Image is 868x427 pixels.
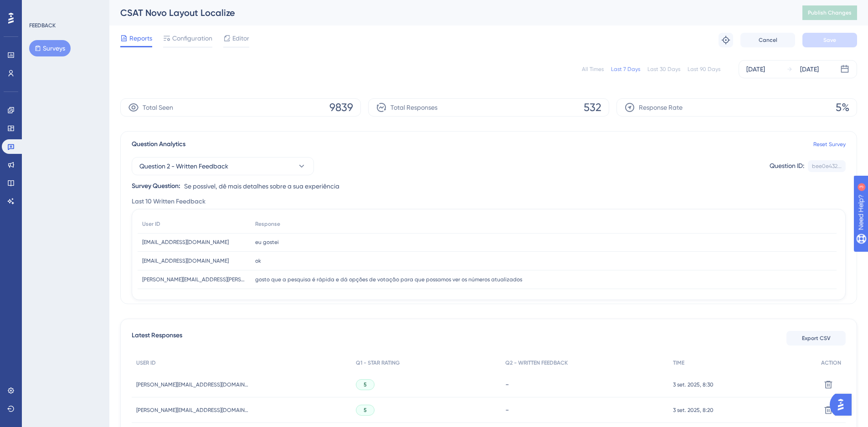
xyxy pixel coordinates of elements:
[132,330,182,346] span: Latest Responses
[143,102,173,113] span: Total Seen
[830,391,857,418] iframe: UserGuiding AI Assistant Launcher
[136,359,156,366] span: USER ID
[770,160,804,172] div: Question ID:
[505,359,568,366] span: Q2 - WRITTEN FEEDBACK
[673,407,714,414] span: 3 set. 2025, 8:20
[329,100,353,115] span: 9839
[639,102,683,113] span: Response Rate
[255,257,261,264] span: ok
[364,381,367,388] span: 5
[673,381,714,388] span: 3 set. 2025, 8:30
[390,102,437,113] span: Total Responses
[821,359,841,366] span: ACTION
[136,381,250,388] span: [PERSON_NAME][EMAIL_ADDRESS][DOMAIN_NAME]
[802,335,831,342] span: Export CSV
[356,359,400,366] span: Q1 - STAR RATING
[802,5,857,20] button: Publish Changes
[505,406,664,414] div: -
[647,66,680,73] div: Last 30 Days
[120,6,780,19] div: CSAT Novo Layout Localize
[172,33,212,44] span: Configuration
[255,276,522,283] span: gosto que a pesquisa é rápida e dá opções de votação para que possamos ver os números atualizados
[63,5,66,12] div: 3
[808,9,852,16] span: Publish Changes
[786,331,846,346] button: Export CSV
[673,359,684,366] span: TIME
[139,161,228,172] span: Question 2 - Written Feedback
[142,257,229,264] span: [EMAIL_ADDRESS][DOMAIN_NAME]
[136,407,250,414] span: [PERSON_NAME][EMAIL_ADDRESS][DOMAIN_NAME]
[132,139,185,150] span: Question Analytics
[132,181,180,192] div: Survey Question:
[759,36,777,44] span: Cancel
[746,64,765,75] div: [DATE]
[611,66,640,73] div: Last 7 Days
[584,100,601,115] span: 532
[802,33,857,47] button: Save
[813,141,846,148] a: Reset Survey
[29,40,71,56] button: Surveys
[505,380,664,389] div: -
[232,33,249,44] span: Editor
[823,36,836,44] span: Save
[740,33,795,47] button: Cancel
[836,100,849,115] span: 5%
[184,181,339,192] span: Se possível, dê mais detalhes sobre a sua experiência
[364,407,367,414] span: 5
[132,157,314,175] button: Question 2 - Written Feedback
[21,2,57,13] span: Need Help?
[132,196,205,207] span: Last 10 Written Feedback
[29,22,56,29] div: FEEDBACK
[812,163,842,170] div: bee0e432...
[800,64,819,75] div: [DATE]
[142,220,160,228] span: User ID
[142,276,246,283] span: [PERSON_NAME][EMAIL_ADDRESS][PERSON_NAME][DOMAIN_NAME]
[129,33,152,44] span: Reports
[688,66,720,73] div: Last 90 Days
[582,66,604,73] div: All Times
[142,239,229,246] span: [EMAIL_ADDRESS][DOMAIN_NAME]
[255,239,279,246] span: eu gostei
[255,220,280,228] span: Response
